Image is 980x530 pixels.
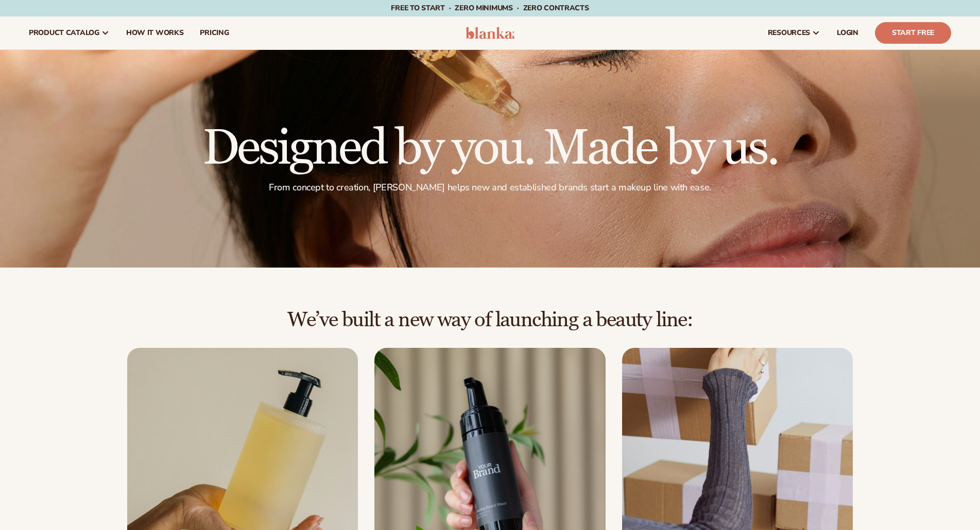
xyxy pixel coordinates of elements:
[126,29,184,37] span: How It Works
[202,182,778,193] p: From concept to creation, [PERSON_NAME] helps new and established brands start a makeup line with...
[192,16,237,49] a: pricing
[760,16,829,49] a: resources
[768,29,810,37] span: resources
[391,3,589,13] span: Free to start · ZERO minimums · ZERO contracts
[200,29,229,37] span: pricing
[875,22,951,44] a: Start Free
[21,16,118,49] a: product catalog
[837,29,858,37] span: LOGIN
[466,27,514,39] img: logo
[829,16,867,49] a: LOGIN
[29,309,951,331] h2: We’ve built a new way of launching a beauty line:
[118,16,192,49] a: How It Works
[202,124,778,173] h1: Designed by you. Made by us.
[29,29,99,37] span: product catalog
